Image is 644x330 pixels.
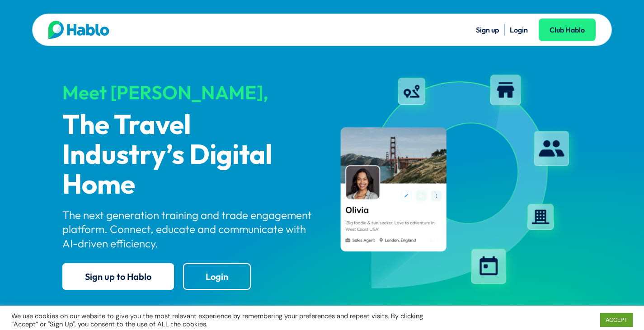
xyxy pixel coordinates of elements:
div: We use cookies on our website to give you the most relevant experience by remembering your prefer... [11,312,447,328]
p: The Travel Industry’s Digital Home [62,111,315,200]
img: hablo-profile-image [330,67,582,297]
p: The next generation training and trade engagement platform. Connect, educate and communicate with... [62,208,315,251]
a: ACCEPT [600,313,633,327]
a: Sign up [476,25,499,34]
a: Login [510,25,528,34]
img: Hablo logo main 2 [48,21,109,39]
a: Club Hablo [539,19,596,41]
a: Login [183,263,251,290]
a: Sign up to Hablo [62,263,174,290]
div: Meet [PERSON_NAME], [62,82,315,103]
